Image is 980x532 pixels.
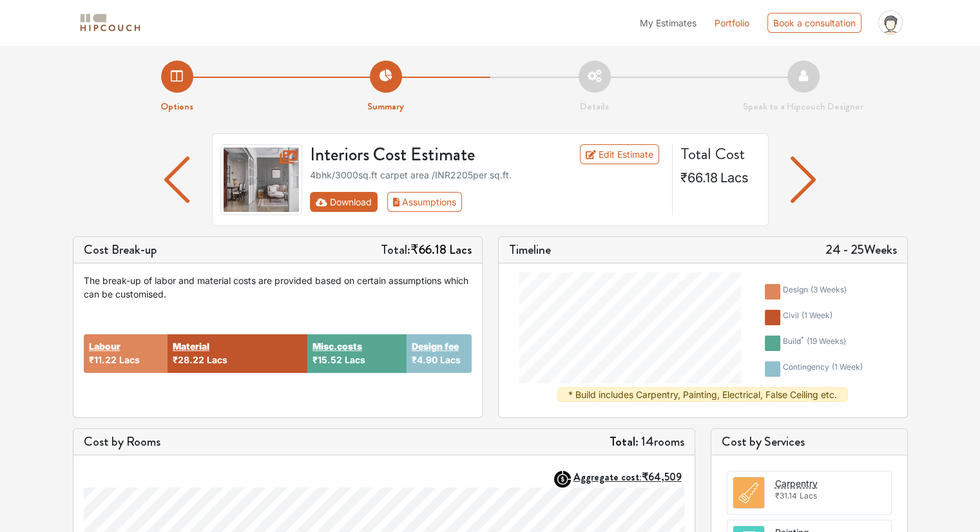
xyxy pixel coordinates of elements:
span: logo-horizontal.svg [78,8,142,37]
span: ₹66.18 [680,170,718,185]
span: ( 1 week ) [802,310,832,320]
div: The break-up of labor and material costs are provided based on certain assumptions which can be c... [84,274,472,301]
button: Misc.costs [312,339,362,353]
span: ₹4.90 [412,354,437,365]
div: design [783,284,847,299]
strong: Summary [367,99,404,113]
span: ₹31.14 [775,491,797,500]
img: arrow left [791,157,816,203]
span: ( 19 weeks ) [807,336,846,346]
div: Book a consultation [767,13,861,33]
span: ( 1 week ) [832,362,863,372]
button: Assumptions [387,192,463,212]
h4: Total Cost [680,144,758,164]
button: Aggregate cost:₹64,509 [573,471,684,483]
span: ₹15.52 [312,354,342,365]
button: Material [173,339,209,353]
div: Toolbar with button groups [310,192,664,212]
span: Lacs [720,170,749,185]
span: Lacs [345,354,365,365]
h5: Timeline [509,242,551,258]
strong: Speak to a Hipcouch Designer [743,99,863,113]
div: 4bhk / 3000 sq.ft carpet area /INR 2205 per sq.ft. [310,168,664,182]
h5: Cost Break-up [84,242,157,258]
img: logo-horizontal.svg [78,12,142,34]
img: gallery [220,144,303,215]
span: My Estimates [640,17,697,28]
div: build [783,336,846,351]
span: ( 3 weeks ) [811,285,847,294]
strong: Total: [610,432,639,451]
img: room.svg [733,477,764,508]
span: ₹28.22 [173,354,204,365]
img: arrow left [164,157,189,203]
span: ₹66.18 [410,240,447,259]
div: contingency [783,361,863,377]
img: AggregateIcon [554,471,571,488]
button: Labour [89,339,120,353]
h5: 24 - 25 Weeks [825,242,897,258]
div: civil [783,310,832,325]
h5: 14 rooms [610,434,684,450]
a: Edit Estimate [580,144,659,164]
h5: Total: [381,242,472,258]
h5: Cost by Rooms [84,434,160,450]
span: Lacs [207,354,227,365]
div: * Build includes Carpentry, Painting, Electrical, False Ceiling etc. [557,387,848,402]
strong: Options [160,99,193,113]
button: Carpentry [775,477,818,490]
strong: Aggregate cost: [573,470,682,484]
span: Lacs [800,491,817,500]
span: Lacs [119,354,140,365]
span: ₹11.22 [89,354,117,365]
span: Lacs [449,240,472,259]
button: Design fee [412,339,459,353]
h3: Interiors Cost Estimate [302,144,548,166]
div: First group [310,192,472,212]
a: Portfolio [715,16,749,30]
span: ₹64,509 [642,470,682,484]
strong: Details [580,99,609,113]
button: Download [310,192,378,212]
span: Lacs [440,354,461,365]
h5: Cost by Services [722,434,897,450]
